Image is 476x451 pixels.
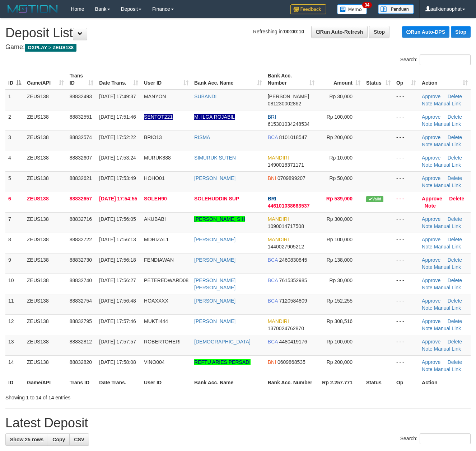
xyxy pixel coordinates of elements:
td: 5 [5,171,24,192]
th: User ID: activate to sort column ascending [141,69,191,90]
a: Show 25 rows [5,433,48,446]
span: [DATE] 17:52:22 [99,134,136,140]
span: [DATE] 17:56:27 [99,277,136,283]
a: Manual Link [434,244,461,250]
a: [PERSON_NAME] [194,298,235,304]
span: BCA [268,339,278,345]
a: Delete [448,175,462,181]
td: - - - [393,335,419,355]
a: Delete [448,318,462,324]
th: Status: activate to sort column ascending [363,69,393,90]
a: Manual Link [434,346,461,352]
a: Approve [422,196,442,201]
th: Bank Acc. Name [191,376,265,389]
td: 2 [5,110,24,130]
span: Rp 138,000 [327,257,353,263]
td: - - - [393,171,419,192]
span: [DATE] 17:51:46 [99,114,136,120]
a: Note [422,162,433,168]
span: Copy 2460830845 to clipboard [279,257,307,263]
span: AKUBABI [144,216,166,222]
td: - - - [393,90,419,110]
span: BCA [268,298,278,304]
span: [DATE] 17:58:08 [99,359,136,365]
td: ZEUS138 [24,274,67,294]
span: [DATE] 17:54:55 [99,196,137,201]
span: BRIO13 [144,134,162,140]
h1: Latest Deposit [5,416,471,430]
td: ZEUS138 [24,233,67,253]
td: - - - [393,253,419,274]
td: 13 [5,335,24,355]
td: 3 [5,130,24,151]
a: Note [422,244,433,250]
td: ZEUS138 [24,355,67,376]
span: Rp 539,000 [326,196,353,201]
span: Copy 1490018371171 to clipboard [268,162,304,168]
td: 4 [5,151,24,171]
span: [DATE] 17:56:18 [99,257,136,263]
td: ZEUS138 [24,212,67,233]
a: Run Auto-Refresh [311,26,368,38]
a: [PERSON_NAME] [194,175,235,181]
span: 88832812 [70,339,92,345]
td: 1 [5,90,24,110]
span: Rp 200,000 [327,359,353,365]
td: ZEUS138 [24,253,67,274]
a: Stop [451,26,471,38]
a: Note [422,142,433,147]
a: SOLEHUDDIN SUP [194,196,239,201]
a: Note [422,182,433,188]
span: HOHO01 [144,175,165,181]
td: ZEUS138 [24,130,67,151]
span: MANDIRI [268,318,289,324]
span: MURUK888 [144,155,171,161]
a: Manual Link [434,101,461,106]
a: CSV [69,433,89,446]
span: 88832657 [70,196,92,201]
span: OXPLAY > ZEUS138 [25,44,76,52]
td: ZEUS138 [24,90,67,110]
a: Delete [448,216,462,222]
span: 88832820 [70,359,92,365]
label: Search: [400,433,471,444]
span: Copy 8101018547 to clipboard [279,134,307,140]
span: 88832716 [70,216,92,222]
a: Approve [422,359,440,365]
span: SOLEH90 [144,196,167,201]
input: Search: [420,433,471,444]
a: [DEMOGRAPHIC_DATA] [194,339,251,345]
a: [PERSON_NAME] [194,237,235,242]
th: User ID [141,376,191,389]
a: SUBANDI [194,94,216,99]
a: Approve [422,155,440,161]
span: 88832740 [70,277,92,283]
th: Date Trans.: activate to sort column ascending [96,69,141,90]
span: Rp 50,000 [329,175,353,181]
td: 9 [5,253,24,274]
span: Copy 081230002862 to clipboard [268,101,301,106]
td: 14 [5,355,24,376]
a: [PERSON_NAME] [PERSON_NAME] [194,277,235,290]
th: Action: activate to sort column ascending [419,69,471,90]
span: 88832621 [70,175,92,181]
td: 11 [5,294,24,314]
td: 10 [5,274,24,294]
td: - - - [393,110,419,130]
span: BCA [268,277,278,283]
span: Rp 100,000 [327,114,353,120]
span: [DATE] 17:53:24 [99,155,136,161]
a: Approve [422,114,440,120]
span: VINO004 [144,359,165,365]
th: Bank Acc. Number: activate to sort column ascending [265,69,317,90]
span: [DATE] 17:57:46 [99,318,136,324]
span: Rp 30,000 [329,94,353,99]
td: - - - [393,192,419,212]
a: Delete [448,298,462,304]
h4: Game: [5,44,471,51]
span: Rp 100,000 [327,237,353,242]
span: Rp 200,000 [327,134,353,140]
th: Status [363,376,393,389]
span: BCA [268,257,278,263]
span: 88832574 [70,134,92,140]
